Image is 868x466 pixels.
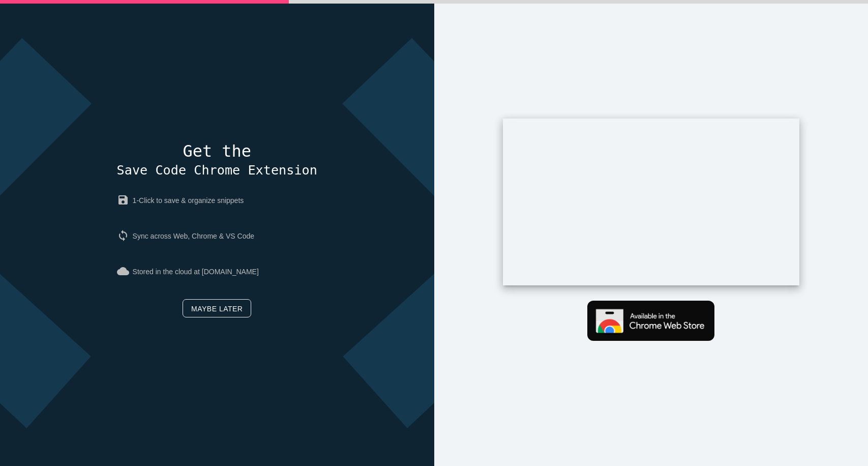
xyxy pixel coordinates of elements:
p: Stored in the cloud at [DOMAIN_NAME] [117,257,317,286]
span: Save Code Chrome Extension [117,163,317,178]
a: Maybe later [183,299,251,317]
h4: Get the [117,142,317,179]
p: Sync across Web, Chrome & VS Code [117,222,317,250]
i: save [117,194,133,206]
i: sync [117,229,133,242]
i: cloud [117,265,133,277]
img: Get Chrome extension [587,301,714,341]
p: 1-Click to save & organize snippets [117,186,317,215]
